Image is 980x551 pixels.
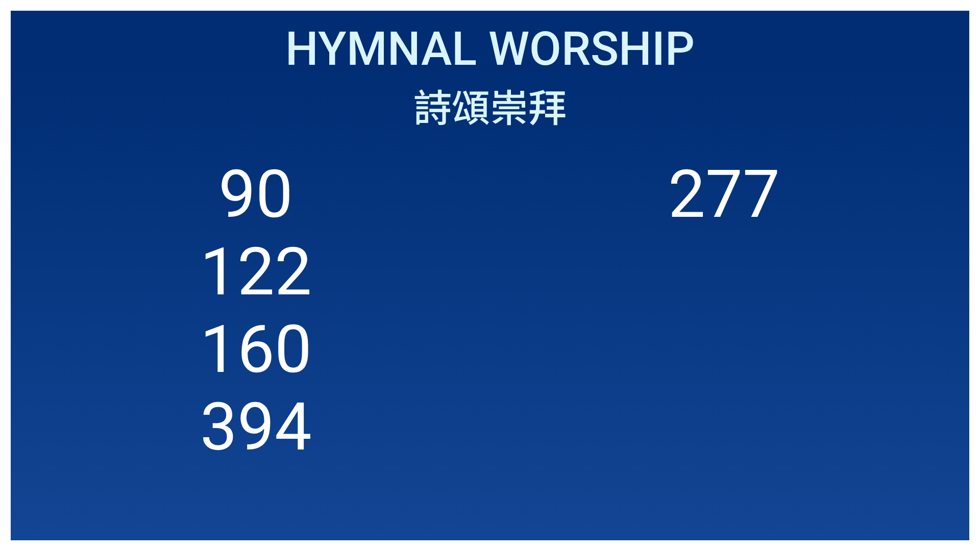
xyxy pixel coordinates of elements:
[413,78,567,133] span: 詩頌崇拜
[285,22,695,76] span: Hymnal Worship
[668,156,780,233] li: 277
[200,388,312,466] li: 394
[200,233,312,311] li: 122
[218,156,293,233] li: 90
[200,311,312,388] li: 160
